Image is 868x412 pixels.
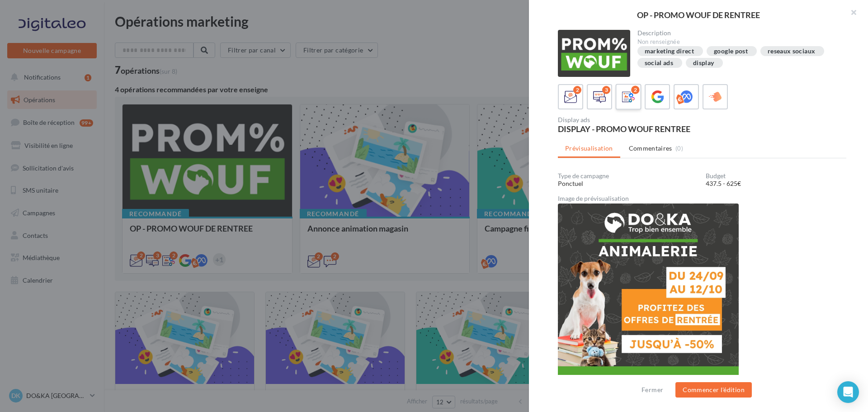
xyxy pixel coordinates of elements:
div: 2 [631,86,639,94]
button: Commencer l'édition [675,382,752,398]
div: marketing direct [645,48,694,55]
div: Budget [706,173,846,179]
div: OP - PROMO WOUF DE RENTREE [543,11,854,19]
span: (0) [675,145,683,152]
div: Open Intercom Messenger [837,381,859,403]
div: social ads [645,60,674,66]
div: Ponctuel [558,179,698,188]
div: google post [714,48,748,55]
div: Non renseignée [637,38,840,46]
div: 2 [573,86,581,94]
img: 83984155fe6d3b6703fd17dfe67a3186.jpg [558,204,739,384]
button: Fermer [638,384,667,395]
div: DISPLAY - PROMO WOUF RENTREE [558,125,698,133]
div: display [693,60,714,66]
div: 437.5 - 625€ [706,179,846,188]
div: Description [637,30,840,36]
div: reseaux sociaux [768,48,815,55]
div: Display ads [558,117,698,123]
div: 3 [602,86,610,94]
span: Commentaires [629,144,672,153]
div: Image de prévisualisation [558,195,846,202]
div: Type de campagne [558,173,698,179]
